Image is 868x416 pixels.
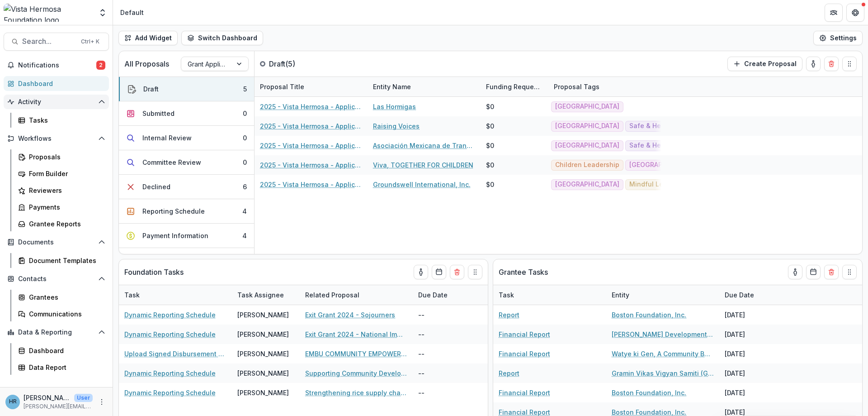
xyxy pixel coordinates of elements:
span: 2 [96,61,105,70]
div: Proposal Title [255,82,310,91]
div: 6 [243,182,247,191]
div: Draft [143,84,159,94]
a: Financial Report [499,349,550,359]
a: Raising Voices [373,121,420,131]
div: Data Report [29,363,102,372]
div: Dashboard [29,346,102,355]
a: Financial Report [499,330,550,339]
div: 4 [242,206,247,216]
a: 2025 - Vista Hermosa - Application [260,160,362,170]
div: [PERSON_NAME] [237,388,289,397]
a: Dashboard [4,76,109,91]
div: Submitted [142,109,175,118]
div: $0 [486,141,494,150]
div: [PERSON_NAME] [237,330,289,339]
button: Internal Review0 [119,126,254,150]
button: Calendar [806,265,821,279]
div: Task [493,290,519,300]
div: Entity Name [368,77,481,96]
div: 5 [243,84,247,94]
button: toggle-assigned-to-me [788,265,802,279]
div: Proposal Title [255,77,368,96]
a: Watye ki Gen, A Community Based Organization [612,349,714,359]
div: Task [119,285,232,305]
span: Activity [18,98,94,106]
button: Create Proposal [727,57,802,71]
span: [GEOGRAPHIC_DATA] [629,161,693,169]
button: Open Data & Reporting [4,325,109,339]
div: Task Assignee [232,285,300,305]
button: Draft5 [119,77,254,101]
a: 2025 - Vista Hermosa - Application [260,102,362,111]
span: [GEOGRAPHIC_DATA] [555,142,619,149]
div: $0 [486,160,494,170]
a: Dashboard [14,343,109,358]
span: [GEOGRAPHIC_DATA] [555,181,619,188]
button: Open entity switcher [96,4,109,22]
div: Tasks [29,115,102,125]
span: Safe & Healthy Families [629,122,705,130]
button: Payment Information4 [119,224,254,248]
p: Grantee Tasks [499,267,548,277]
div: [DATE] [719,305,787,325]
button: Reporting Schedule4 [119,199,254,224]
div: Proposals [29,152,102,162]
div: Funding Requested [481,77,548,96]
a: Boston Foundation, Inc. [612,388,686,397]
div: [PERSON_NAME] [237,368,289,378]
div: 0 [243,133,247,143]
a: 2025 - Vista Hermosa - Application [260,121,362,131]
button: Drag [468,265,482,279]
div: Communications [29,309,102,319]
button: Notifications2 [4,58,109,72]
p: [PERSON_NAME][EMAIL_ADDRESS][DOMAIN_NAME] [24,402,93,411]
span: [GEOGRAPHIC_DATA] [555,122,619,130]
p: All Proposals [124,58,169,69]
div: Proposal Tags [548,77,661,96]
div: Entity Name [368,82,416,91]
p: Draft ( 5 ) [269,58,337,69]
div: Task [119,290,145,300]
a: Grantees [14,290,109,305]
span: Contacts [18,275,94,283]
span: Documents [18,239,94,246]
a: Dynamic Reporting Schedule [124,310,216,320]
div: Reporting Schedule [142,206,205,216]
div: $0 [486,180,494,189]
span: Notifications [18,62,96,69]
button: Drag [842,57,857,71]
a: Reviewers [14,183,109,198]
a: Proposals [14,149,109,164]
div: Related Proposal [300,290,365,300]
div: Due Date [413,285,481,305]
button: Get Help [846,4,864,22]
a: Exit Grant 2024 - National Immigration Forum [305,330,407,339]
div: Ctrl + K [79,37,101,47]
span: Data & Reporting [18,329,94,336]
div: Default [120,8,144,17]
a: Dynamic Reporting Schedule [124,368,216,378]
a: Supporting Community Development in [GEOGRAPHIC_DATA] [305,368,407,378]
a: Report [499,310,519,320]
a: Data Report [14,360,109,375]
button: Open Contacts [4,272,109,286]
a: 2025 - Vista Hermosa - Application [260,141,362,150]
a: Dynamic Reporting Schedule [124,388,216,397]
button: Switch Dashboard [181,31,263,45]
button: Delete card [450,265,464,279]
a: Boston Foundation, Inc. [612,310,686,320]
div: Entity [606,290,635,300]
p: [PERSON_NAME] [24,393,71,402]
span: [GEOGRAPHIC_DATA] [555,103,619,110]
button: Delete card [824,265,839,279]
a: 2025 - Vista Hermosa - Application [260,180,362,189]
div: -- [413,325,481,344]
span: Children Leadership [555,161,619,169]
button: Committee Review0 [119,150,254,175]
a: Grantee Reports [14,216,109,231]
button: Drag [842,265,857,279]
